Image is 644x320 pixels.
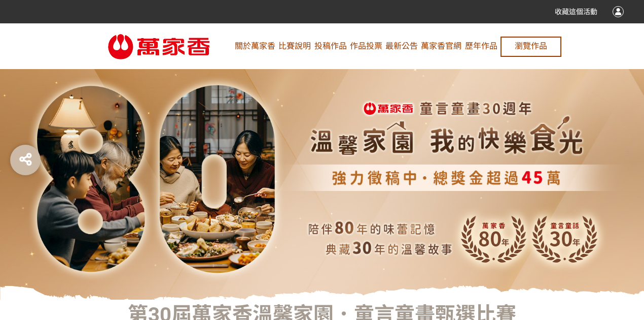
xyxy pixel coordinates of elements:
[555,8,597,16] span: 收藏這個活動
[500,37,561,57] a: 瀏覽作品
[465,23,497,69] a: 歷年作品
[421,23,461,69] a: 萬家香官網
[465,41,497,51] span: 歷年作品
[235,23,275,69] a: 關於萬家香
[314,41,347,51] span: 投稿作品
[83,34,235,59] img: 第30屆萬家香溫馨家園．童言童畫甄選比賽
[385,23,418,69] a: 最新公告
[421,41,461,51] span: 萬家香官網
[278,23,311,69] a: 比賽說明
[350,41,382,51] span: 作品投票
